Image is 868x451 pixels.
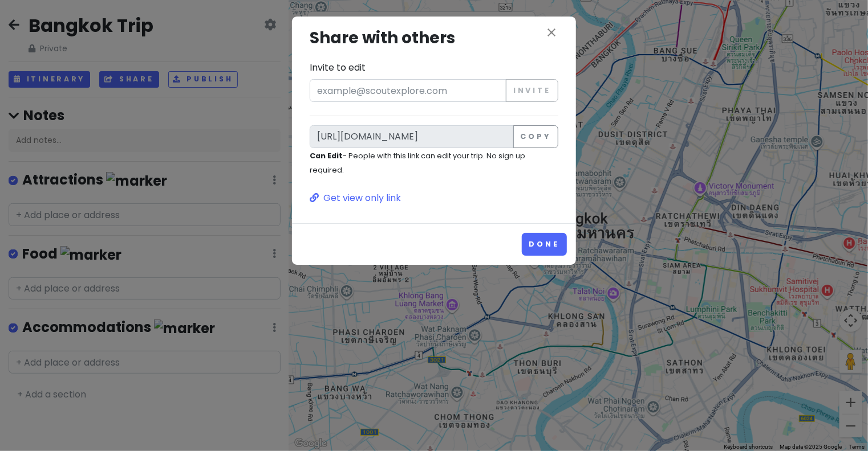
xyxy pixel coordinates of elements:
button: Invite [506,79,558,102]
strong: Can Edit [310,151,343,161]
button: close [545,26,558,42]
label: Invite to edit [310,60,366,75]
button: Copy [513,125,558,148]
i: close [545,26,558,39]
small: - People with this link can edit your trip. No sign up required. [310,151,525,175]
a: Get view only link [310,191,558,206]
input: example@scoutexplore.com [310,79,506,102]
input: Link to edit [310,125,514,148]
button: Done [522,233,567,255]
h3: Share with others [310,26,558,51]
